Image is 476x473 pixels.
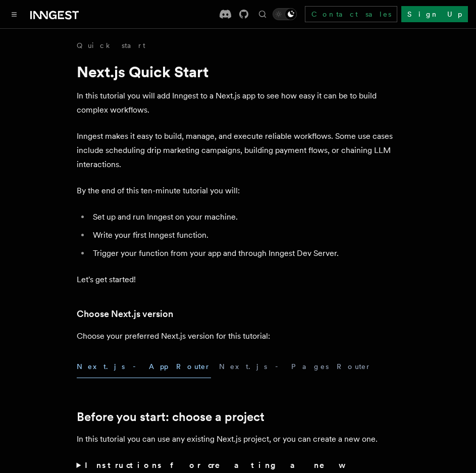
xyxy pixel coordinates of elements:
p: Choose your preferred Next.js version for this tutorial: [77,329,400,343]
li: Set up and run Inngest on your machine. [90,210,400,224]
button: Find something... [256,8,269,20]
button: Next.js - Pages Router [219,355,372,378]
p: In this tutorial you will add Inngest to a Next.js app to see how easy it can be to build complex... [77,89,400,117]
button: Next.js - App Router [77,355,211,378]
p: Inngest makes it easy to build, manage, and execute reliable workflows. Some use cases include sc... [77,129,400,172]
a: Contact sales [305,6,397,22]
li: Trigger your function from your app and through Inngest Dev Server. [90,246,400,260]
p: Let's get started! [77,273,400,287]
a: Before you start: choose a project [77,410,265,424]
h1: Next.js Quick Start [77,63,400,81]
a: Choose Next.js version [77,307,173,321]
a: Sign Up [401,6,468,22]
button: Toggle navigation [8,8,20,20]
p: In this tutorial you can use any existing Next.js project, or you can create a new one. [77,432,400,446]
li: Write your first Inngest function. [90,228,400,242]
a: Quick start [77,40,145,50]
p: By the end of this ten-minute tutorial you will: [77,184,400,198]
button: Toggle dark mode [273,8,297,20]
